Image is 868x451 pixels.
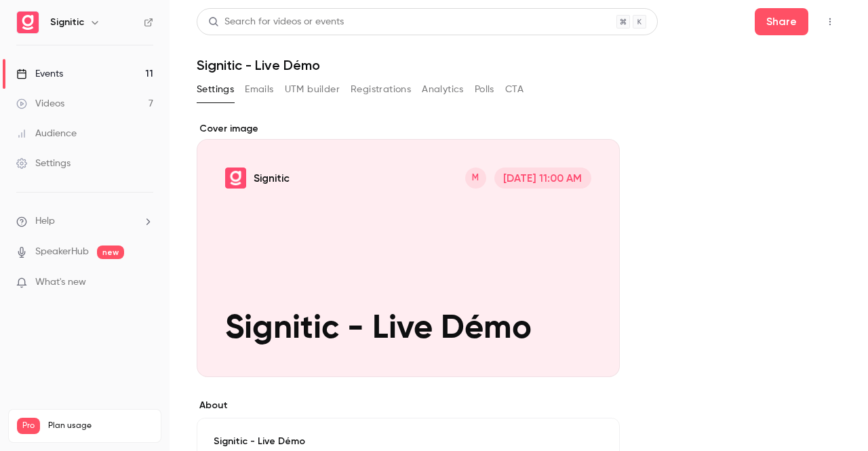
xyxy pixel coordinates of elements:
[197,79,234,100] button: Settings
[422,79,464,100] button: Analytics
[214,435,603,448] p: Signitic - Live Démo
[197,57,841,73] h1: Signitic - Live Démo
[48,420,153,431] span: Plan usage
[755,8,808,35] button: Share
[351,79,411,100] button: Registrations
[208,15,344,29] div: Search for videos or events
[35,245,89,259] a: SpeakerHub
[16,67,63,81] div: Events
[16,157,71,170] div: Settings
[16,97,64,111] div: Videos
[197,399,620,412] label: About
[97,246,124,259] span: new
[197,122,620,136] label: Cover image
[285,79,340,100] button: UTM builder
[50,16,84,29] h6: Signitic
[35,214,55,229] span: Help
[245,79,273,100] button: Emails
[475,79,494,100] button: Polls
[16,127,77,140] div: Audience
[35,275,86,290] span: What's new
[17,12,39,33] img: Signitic
[16,214,153,229] li: help-dropdown-opener
[17,418,40,434] span: Pro
[197,122,620,377] section: Cover image
[505,79,524,100] button: CTA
